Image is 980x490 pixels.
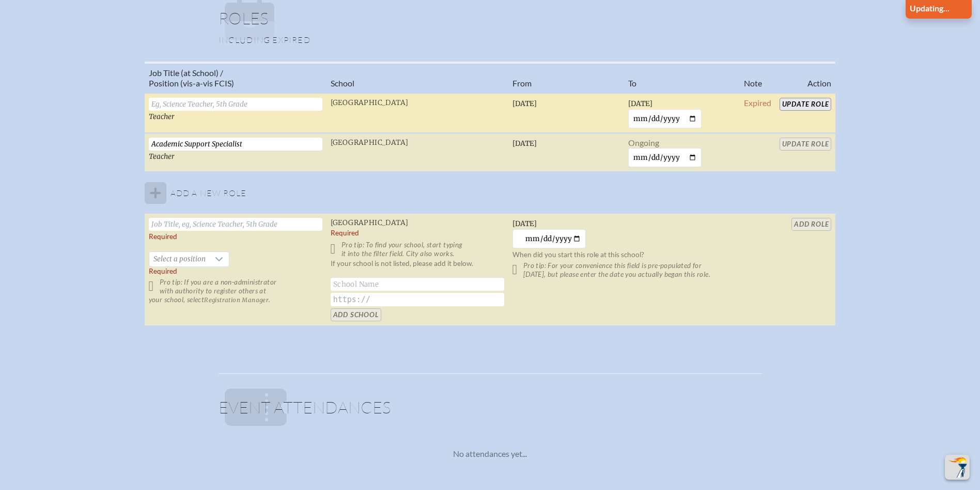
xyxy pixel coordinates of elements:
b: Updating... [910,3,950,13]
span: [GEOGRAPHIC_DATA] [331,138,409,147]
input: School Name [331,278,504,291]
span: [GEOGRAPHIC_DATA] [331,98,409,107]
p: Including expired [219,35,762,45]
p: Pro tip: To find your school, start typing it into the filter field. City also works. [331,241,504,258]
span: Teacher [149,112,175,121]
img: To the top [947,457,968,478]
label: If your school is not listed, please add it below. [331,259,473,277]
span: Teacher [149,152,175,161]
input: Job Title, eg, Science Teacher, 5th Grade [149,218,322,231]
span: [DATE] [628,99,652,108]
button: Scroll Top [945,455,970,480]
th: From [508,63,624,93]
th: To [624,63,740,93]
span: Ongoing [628,138,659,147]
th: Action [775,63,836,93]
span: Registration Manager [204,296,269,304]
th: School [326,63,508,93]
input: Update Role [780,98,832,111]
p: No attendances yet... [219,449,762,459]
h1: Event Attendances [219,399,762,424]
span: [DATE] [512,99,537,108]
th: Note [740,63,775,93]
span: Expired [744,98,771,108]
span: [DATE] [512,139,537,148]
th: Job Title (at School) / Position (vis-a-vis FCIS) [145,63,326,93]
p: When did you start this role at this school? [512,250,736,259]
span: Required [149,267,177,275]
span: [DATE] [512,219,537,228]
input: https:// [331,293,504,306]
p: Pro tip: If you are a non-administrator with authority to register others at your school, select . [149,278,322,304]
p: Pro tip: For your convenience this field is pre-populated for [DATE], but please enter the date y... [512,261,736,279]
span: Select a position [149,252,210,266]
input: Eg, Science Teacher, 5th Grade [149,138,322,151]
label: Required [331,229,359,237]
label: Required [149,232,177,241]
h1: Roles [219,10,762,35]
input: Eg, Science Teacher, 5th Grade [149,98,322,111]
span: [GEOGRAPHIC_DATA] [331,218,409,227]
